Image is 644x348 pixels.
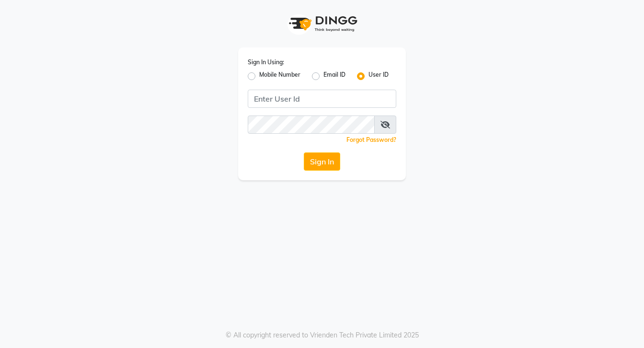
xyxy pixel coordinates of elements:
[304,152,340,171] button: Sign In
[248,90,396,108] input: Username
[259,70,300,82] label: Mobile Number
[248,58,284,67] label: Sign In Using:
[284,10,360,38] img: logo1.svg
[248,116,375,134] input: Username
[323,70,345,82] label: Email ID
[368,70,389,82] label: User ID
[346,136,396,143] a: Forgot Password?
